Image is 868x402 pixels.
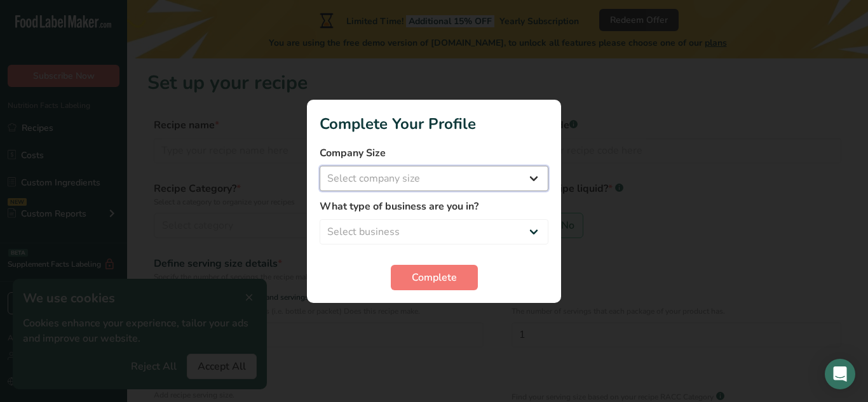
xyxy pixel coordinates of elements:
[320,145,548,161] label: Company Size
[391,265,478,290] button: Complete
[320,199,548,214] label: What type of business are you in?
[412,270,457,285] span: Complete
[320,112,548,135] h1: Complete Your Profile
[825,359,855,389] div: Open Intercom Messenger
